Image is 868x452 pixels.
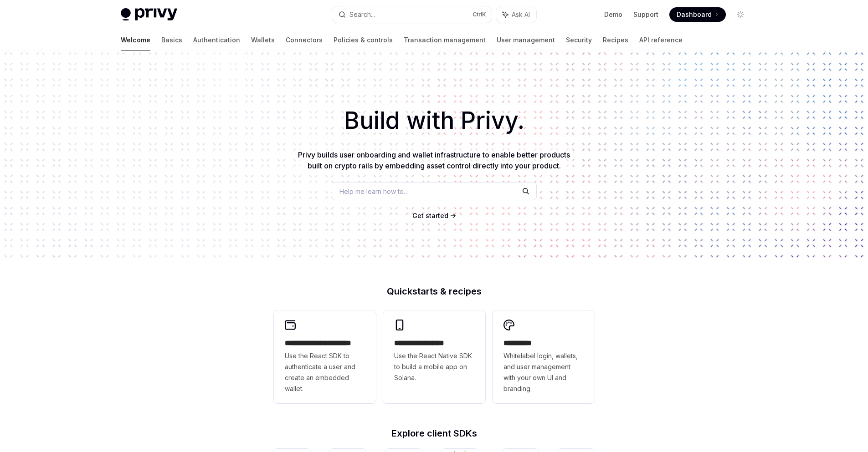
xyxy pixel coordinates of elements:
span: Whitelabel login, wallets, and user management with your own UI and branding. [503,350,584,394]
div: Search... [349,9,375,20]
a: Authentication [193,29,240,51]
a: Policies & controls [334,29,393,51]
a: Basics [161,29,182,51]
a: Recipes [603,29,628,51]
h2: Quickstarts & recipes [274,287,595,296]
h2: Explore client SDKs [274,429,595,438]
span: Privy builds user onboarding and wallet infrastructure to enable better products built on crypto ... [298,150,570,170]
a: Connectors [286,29,323,51]
a: User management [497,29,555,51]
span: Get started [412,212,448,219]
a: Security [566,29,592,51]
button: Search...CtrlK [332,6,492,23]
h1: Build with Privy. [15,103,853,138]
span: Use the React Native SDK to build a mobile app on Solana. [394,350,474,383]
a: **** *****Whitelabel login, wallets, and user management with your own UI and branding. [493,310,595,403]
span: Dashboard [677,10,712,19]
button: Ask AI [496,6,536,23]
button: Toggle dark mode [733,7,748,22]
a: Dashboard [669,7,726,22]
a: API reference [639,29,683,51]
span: Ctrl K [473,11,486,18]
a: Demo [604,10,622,19]
a: Wallets [251,29,275,51]
a: Get started [412,211,448,220]
span: Ask AI [512,10,530,19]
a: Transaction management [404,29,486,51]
a: Welcome [121,29,150,51]
span: Use the React SDK to authenticate a user and create an embedded wallet. [285,350,365,394]
a: Support [633,10,658,19]
span: Help me learn how to… [339,187,409,196]
img: light logo [121,8,177,21]
a: **** **** **** ***Use the React Native SDK to build a mobile app on Solana. [383,310,485,403]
